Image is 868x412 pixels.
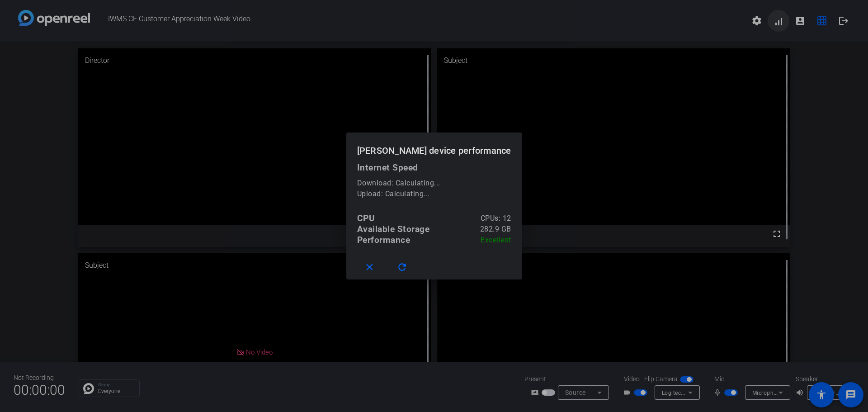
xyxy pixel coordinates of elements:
h1: [PERSON_NAME] device performance [346,133,522,162]
div: Excellent [481,235,511,246]
div: Internet Speed [357,162,511,173]
div: Upload: Calculating... [357,189,500,199]
mat-icon: close [364,262,375,273]
div: 282.9 GB [480,224,511,235]
div: CPUs: 12 [481,213,511,224]
mat-icon: refresh [396,262,408,273]
div: Performance [357,235,410,246]
div: Available Storage [357,224,430,235]
div: CPU [357,213,375,224]
div: Download: Calculating... [357,178,500,189]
